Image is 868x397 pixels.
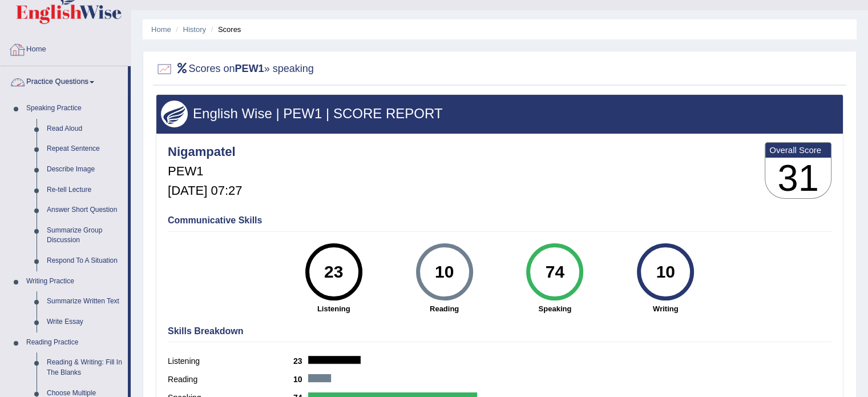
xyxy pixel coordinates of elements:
[235,63,264,74] b: PEW1
[168,184,242,198] h5: [DATE] 07:27
[168,165,242,178] h5: PEW1
[423,248,465,296] div: 10
[395,303,494,314] strong: Reading
[168,145,242,159] h4: Nigampatel
[42,180,128,200] a: Re-tell Lecture
[42,119,128,139] a: Read Aloud
[505,303,604,314] strong: Speaking
[168,374,293,386] label: Reading
[42,251,128,271] a: Respond To A Situation
[151,25,171,34] a: Home
[156,61,314,78] h2: Scores on » speaking
[534,248,576,296] div: 74
[42,200,128,220] a: Answer Short Question
[1,34,131,62] a: Home
[21,271,128,292] a: Writing Practice
[168,355,293,367] label: Listening
[42,352,128,383] a: Reading & Writing: Fill In The Blanks
[183,25,206,34] a: History
[161,101,188,127] img: wings.png
[42,139,128,159] a: Repeat Sentence
[765,158,831,199] h3: 31
[313,248,354,296] div: 23
[293,375,308,384] b: 10
[616,303,715,314] strong: Writing
[21,98,128,119] a: Speaking Practice
[284,303,383,314] strong: Listening
[42,291,128,312] a: Summarize Written Text
[168,326,831,336] h4: Skills Breakdown
[42,159,128,180] a: Describe Image
[769,145,827,155] b: Overall Score
[645,248,687,296] div: 10
[208,24,241,35] li: Scores
[168,215,831,226] h4: Communicative Skills
[1,66,128,95] a: Practice Questions
[21,332,128,353] a: Reading Practice
[42,220,128,251] a: Summarize Group Discussion
[161,106,838,121] h3: English Wise | PEW1 | SCORE REPORT
[293,356,308,366] b: 23
[42,312,128,332] a: Write Essay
